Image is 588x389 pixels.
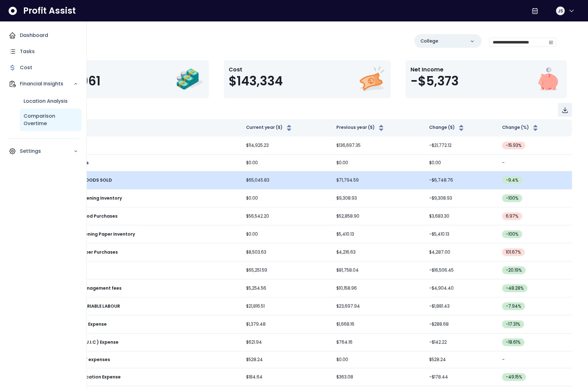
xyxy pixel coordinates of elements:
[241,207,331,225] td: $56,542.20
[241,297,331,315] td: $21,816.51
[176,65,204,93] img: Revenue
[241,261,331,279] td: $65,251.59
[68,249,118,256] p: 5102 Paper Purchases
[331,171,424,189] td: $71,794.59
[331,261,424,279] td: $81,758.04
[241,333,331,351] td: $621.94
[424,225,497,243] td: -$5,410.13
[68,374,121,380] p: 6104 Vacation Expense
[506,303,521,310] span: -7.94 %
[506,285,524,292] span: -48.28 %
[506,231,518,237] span: -100 %
[68,339,119,346] p: 6102 EI( U.I.C ) Expense
[424,333,497,351] td: -$142.22
[68,285,122,292] p: 6001 Management fees
[331,225,424,243] td: $5,410.13
[411,74,459,88] span: -$5,373
[241,368,331,386] td: $184.64
[506,177,518,183] span: -9.4 %
[331,297,424,315] td: $23,697.94
[424,189,497,207] td: -$9,308.93
[241,171,331,189] td: $65,045.83
[229,74,283,88] span: $143,334
[241,137,331,155] td: $114,925.23
[424,155,497,171] td: $0.00
[331,207,424,225] td: $52,858.90
[331,333,424,351] td: $764.16
[534,65,562,93] img: Net Income
[506,339,521,346] span: -18.61 %
[424,137,497,155] td: -$21,772.12
[336,124,385,132] button: Previous year ($)
[241,155,331,171] td: $0.00
[20,64,32,71] p: Cost
[241,351,331,368] td: $528.24
[424,297,497,315] td: -$1,881.43
[506,213,518,219] span: 6.97 %
[68,356,110,363] p: 6103 EHT expenses
[424,261,497,279] td: -$16,506.45
[331,315,424,333] td: $1,668.16
[497,351,572,368] td: -
[331,137,424,155] td: $136,697.35
[331,243,424,261] td: $4,216.63
[241,243,331,261] td: $8,503.63
[68,195,122,201] p: 5001 Opening Inventory
[24,112,78,127] p: Comparison Overtime
[506,267,522,274] span: -20.19 %
[20,32,48,39] p: Dashboard
[23,5,76,16] span: Profit Assist
[506,249,521,256] span: 101.67 %
[229,65,283,74] p: Cost
[424,279,497,297] td: -$4,904.40
[506,195,518,201] span: -100 %
[241,189,331,207] td: $0.00
[558,103,572,117] button: Download
[20,147,74,155] p: Settings
[420,38,438,44] p: College
[506,321,520,328] span: -17.31 %
[331,279,424,297] td: $10,158.96
[68,303,120,310] p: 6002 VARIABLE LABOUR
[68,321,107,328] p: 6101 CPP Expense
[20,48,35,55] p: Tasks
[558,8,563,14] span: JS
[506,142,522,149] span: -15.93 %
[241,279,331,297] td: $5,254.56
[20,80,74,88] p: Financial Insights
[331,155,424,171] td: $0.00
[424,368,497,386] td: -$178.44
[24,97,68,105] p: Location Analysis
[424,207,497,225] td: $3,683.30
[68,231,135,237] p: 5101 Opening Paper Inventory
[358,65,386,93] img: Cost
[246,124,293,132] button: Current year ($)
[68,213,118,219] p: 5002 Food Purchases
[424,315,497,333] td: -$288.68
[424,171,497,189] td: -$6,748.76
[241,225,331,243] td: $0.00
[429,124,465,132] button: Change ($)
[506,374,522,380] span: -49.15 %
[502,124,539,132] button: Change (%)
[241,315,331,333] td: $1,379.48
[331,368,424,386] td: $363.08
[549,40,553,44] svg: calendar
[497,155,572,171] td: -
[411,65,459,74] p: Net Income
[331,351,424,368] td: $0.00
[424,243,497,261] td: $4,287.00
[424,351,497,368] td: $528.24
[331,189,424,207] td: $9,308.93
